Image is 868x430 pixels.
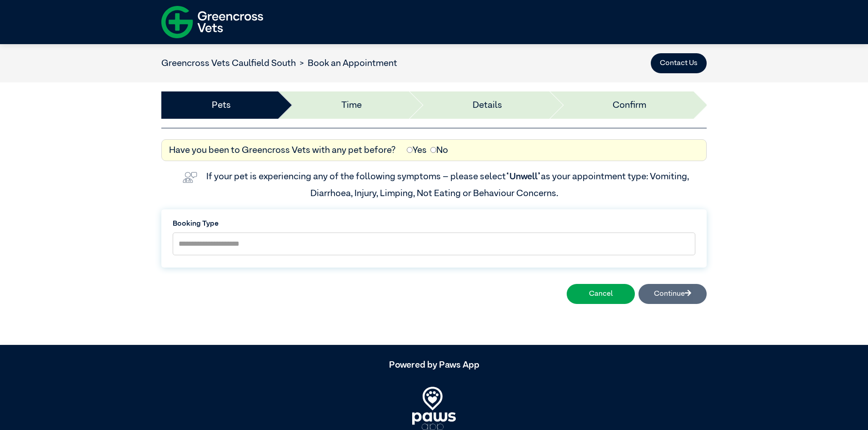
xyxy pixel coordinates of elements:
[296,56,397,70] li: Book an Appointment
[161,2,263,42] img: f-logo
[567,284,635,304] button: Cancel
[161,56,397,70] nav: breadcrumb
[430,143,448,157] label: No
[651,53,707,73] button: Contact Us
[212,98,231,112] a: Pets
[161,59,296,68] a: Greencross Vets Caulfield South
[206,172,691,197] label: If your pet is experiencing any of the following symptoms – please select as your appointment typ...
[161,359,707,370] h5: Powered by Paws App
[173,218,695,229] label: Booking Type
[169,143,396,157] label: Have you been to Greencross Vets with any pet before?
[407,147,413,153] input: Yes
[179,168,201,187] img: vet
[407,143,427,157] label: Yes
[430,147,436,153] input: No
[506,172,541,181] span: “Unwell”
